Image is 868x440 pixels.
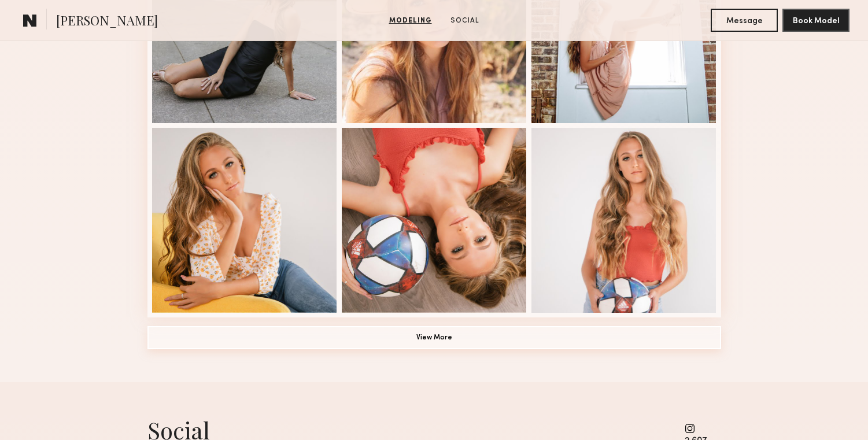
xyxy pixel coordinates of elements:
button: View More [147,326,721,349]
span: [PERSON_NAME] [56,12,158,32]
button: Book Model [782,9,849,32]
a: Book Model [782,15,849,25]
button: Message [711,9,778,32]
a: Modeling [385,16,437,26]
a: Social [446,16,484,26]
